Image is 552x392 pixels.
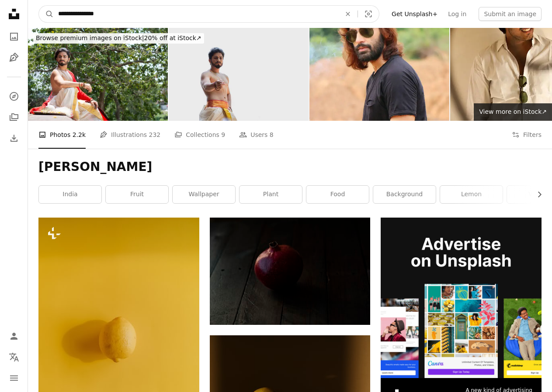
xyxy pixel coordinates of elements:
[39,186,101,203] a: india
[38,159,542,175] h1: [PERSON_NAME]
[338,6,358,22] button: Clear
[240,186,302,203] a: plant
[443,7,472,21] a: Log in
[306,186,369,203] a: food
[174,121,225,149] a: Collections 9
[38,5,379,23] form: Find visuals sitewide
[210,218,371,324] img: red pomegranate fruit on brown wooden surface
[5,109,23,126] a: Collections
[5,49,23,66] a: Illustrations
[5,130,23,147] a: Download History
[5,5,23,24] a: Home — Unsplash
[373,186,436,203] a: background
[36,34,144,41] span: Browse premium images on iStock |
[358,6,379,22] button: Visual search
[440,186,503,203] a: lemon
[210,267,371,275] a: red pomegranate fruit on brown wooden surface
[239,121,274,149] a: Users 8
[5,348,23,366] button: Language
[479,108,547,115] span: View more on iStock ↗
[381,218,542,378] img: file-1636576776643-80d394b7be57image
[28,28,168,121] img: Ethnic wear outdoor portrait of an Indian religious man
[28,28,209,49] a: Browse premium images on iStock|20% off at iStock↗
[5,28,23,45] a: Photos
[33,33,204,44] div: 20% off at iStock ↗
[531,186,542,203] button: scroll list to the right
[474,103,552,121] a: View more on iStock↗
[39,6,54,22] button: Search Unsplash
[149,130,161,140] span: 232
[100,121,160,149] a: Illustrations 232
[221,130,225,140] span: 9
[512,121,542,149] button: Filters
[5,327,23,345] a: Log in / Sign up
[38,334,199,342] a: a lemon sitting on top of a yellow surface
[309,28,449,121] img: Street fashion in Long hair with beard
[169,28,309,121] img: Ethnic wear outdoor portrait of an Indian religious man
[5,88,23,105] a: Explore
[270,130,274,140] span: 8
[386,7,443,21] a: Get Unsplash+
[479,7,542,21] button: Submit an image
[5,369,23,387] button: Menu
[106,186,168,203] a: fruit
[173,186,235,203] a: wallpaper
